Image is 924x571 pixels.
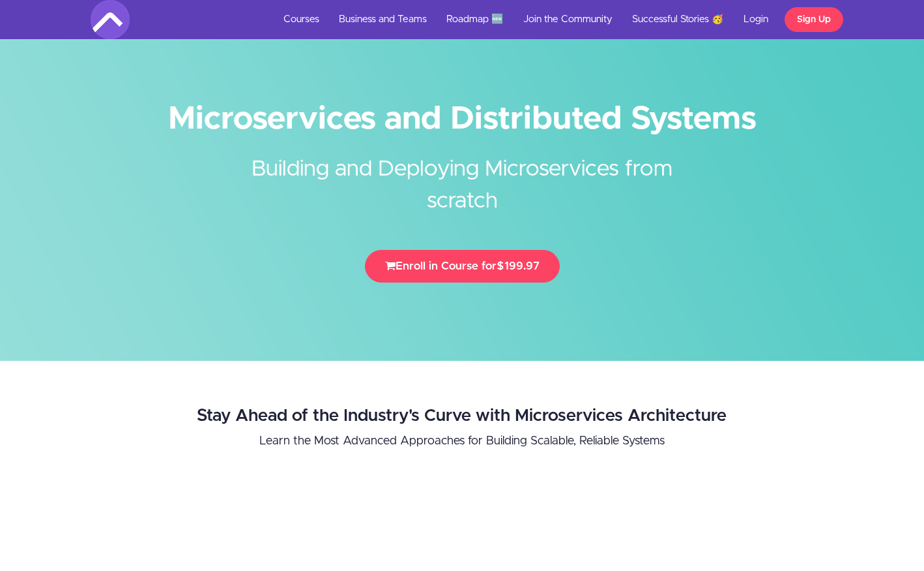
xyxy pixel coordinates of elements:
h2: Stay Ahead of the Industry's Curve with Microservices Architecture [157,407,766,425]
p: Learn the Most Advanced Approaches for Building Scalable, Reliable Systems [157,432,766,450]
button: Enroll in Course for$199.97 [365,250,560,283]
h2: Building and Deploying Microservices from scratch [218,134,706,217]
h1: Microservices and Distributed Systems [91,104,833,134]
a: Sign Up [785,7,843,32]
span: $199.97 [497,260,540,271]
